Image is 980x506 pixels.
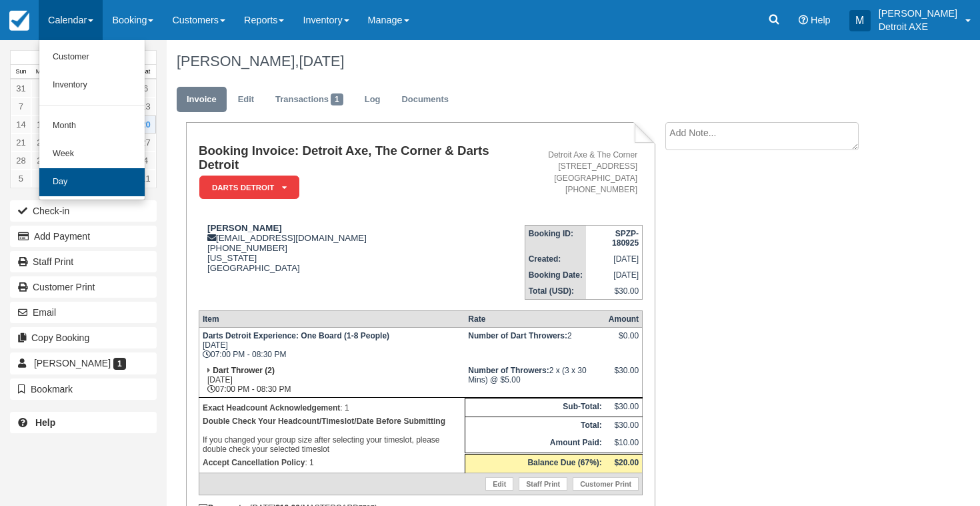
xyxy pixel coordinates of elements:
[39,71,145,99] a: Inventory
[586,251,643,267] td: [DATE]
[199,223,525,273] div: [EMAIL_ADDRESS][DOMAIN_NAME] [PHONE_NUMBER] [US_STATE] [GEOGRAPHIC_DATA]
[11,79,31,97] a: 31
[465,398,605,417] th: Sub-Total:
[465,327,605,362] td: 2
[799,15,808,25] i: Help
[31,134,52,152] a: 22
[525,283,586,300] th: Total (USD):
[879,20,957,33] p: Detroit AXE
[10,200,157,222] button: Check-in
[135,115,156,134] a: 20
[10,412,157,433] a: Help
[135,79,156,97] a: 6
[468,366,549,375] strong: Number of Throwers
[31,65,52,79] th: Mon
[135,152,156,170] a: 4
[614,458,639,467] strong: $20.00
[605,435,643,453] td: $10.00
[609,331,639,351] div: $0.00
[177,53,892,69] h1: [PERSON_NAME],
[10,226,157,247] button: Add Payment
[199,310,465,327] th: Item
[11,170,31,188] a: 5
[113,358,126,370] span: 1
[177,87,227,113] a: Invoice
[265,87,353,113] a: Transactions1
[605,398,643,417] td: $30.00
[31,170,52,188] a: 6
[525,267,586,283] th: Booking Date:
[207,223,282,233] strong: [PERSON_NAME]
[586,283,643,300] td: $30.00
[519,477,567,491] a: Staff Print
[34,358,111,368] span: [PERSON_NAME]
[10,302,157,323] button: Email
[203,415,461,456] p: If you changed your group size after selecting your timeslot, please double check your selected t...
[465,454,605,473] th: Balance Due (67%):
[612,229,639,248] strong: SPZP-180925
[31,97,52,115] a: 8
[355,87,391,113] a: Log
[11,65,31,79] th: Sun
[605,417,643,435] td: $30.00
[468,331,567,340] strong: Number of Dart Throwers
[203,456,461,469] p: : 1
[10,327,157,348] button: Copy Booking
[573,477,639,491] a: Customer Print
[331,93,343,105] span: 1
[39,43,145,71] a: Customer
[10,276,157,298] a: Customer Print
[811,15,831,25] span: Help
[199,176,299,199] em: Darts Detroit
[465,310,605,327] th: Rate
[135,97,156,115] a: 13
[135,65,156,79] th: Sat
[391,87,459,113] a: Documents
[203,401,461,415] p: : 1
[203,403,340,413] strong: Exact Headcount Acknowledgement
[203,331,389,340] strong: Darts Detroit Experience: One Board (1-8 People)
[530,150,637,196] address: Detroit Axe & The Corner [STREET_ADDRESS] [GEOGRAPHIC_DATA] [PHONE_NUMBER]
[485,477,513,491] a: Edit
[11,134,31,152] a: 21
[31,152,52,170] a: 29
[10,352,157,374] a: [PERSON_NAME] 1
[199,144,525,172] h1: Booking Invoice: Detroit Axe, The Corner & Darts Detroit
[31,115,52,134] a: 15
[465,362,605,398] td: 2 x (3 x 30 Mins) @ $5.00
[11,152,31,170] a: 28
[879,7,957,20] p: [PERSON_NAME]
[35,417,55,428] b: Help
[299,53,344,69] span: [DATE]
[213,366,275,375] strong: Dart Thrower (2)
[9,11,29,31] img: checkfront-main-nav-mini-logo.png
[849,10,871,31] div: M
[10,251,157,272] a: Staff Print
[39,140,145,168] a: Week
[39,40,145,200] ul: Calendar
[228,87,264,113] a: Edit
[609,366,639,386] div: $30.00
[203,417,445,426] b: Double Check Your Headcount/Timeslot/Date Before Submitting
[39,168,145,196] a: Day
[199,175,295,200] a: Darts Detroit
[199,362,465,398] td: [DATE] 07:00 PM - 08:30 PM
[605,310,643,327] th: Amount
[10,378,157,400] button: Bookmark
[11,97,31,115] a: 7
[465,417,605,435] th: Total:
[135,134,156,152] a: 27
[586,267,643,283] td: [DATE]
[199,327,465,362] td: [DATE] 07:00 PM - 08:30 PM
[525,251,586,267] th: Created:
[39,112,145,140] a: Month
[203,458,305,467] strong: Accept Cancellation Policy
[31,79,52,97] a: 1
[525,225,586,251] th: Booking ID:
[11,115,31,134] a: 14
[135,170,156,188] a: 11
[465,435,605,453] th: Amount Paid:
